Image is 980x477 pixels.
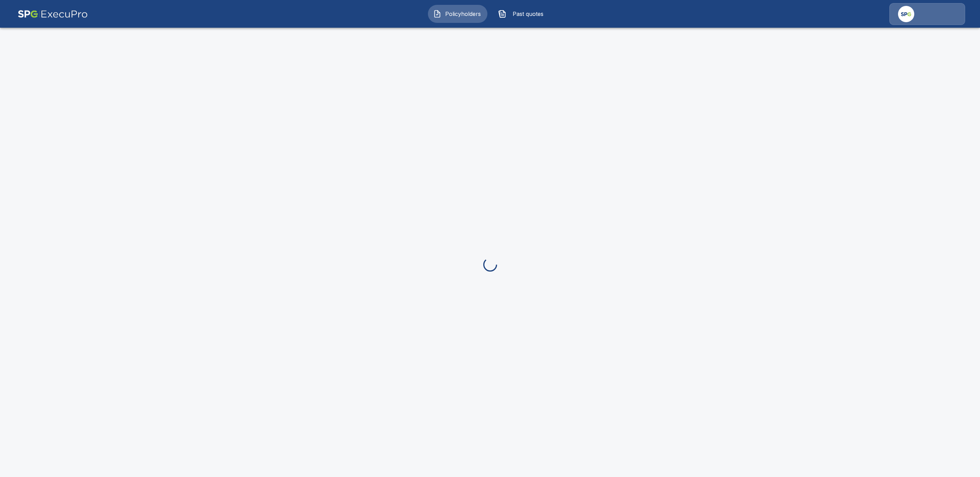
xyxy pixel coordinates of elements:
[889,3,965,25] a: Agency Icon
[493,5,552,23] button: Past quotes IconPast quotes
[433,10,441,18] img: Policyholders Icon
[428,5,487,23] button: Policyholders IconPolicyholders
[509,10,547,18] span: Past quotes
[498,10,506,18] img: Past quotes Icon
[444,10,482,18] span: Policyholders
[898,6,914,22] img: Agency Icon
[18,3,88,25] img: AA Logo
